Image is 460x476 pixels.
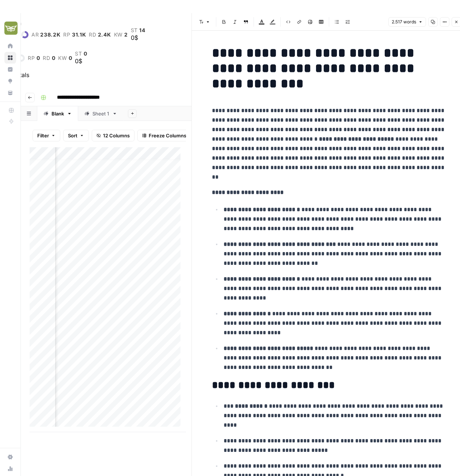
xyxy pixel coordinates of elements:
span: 238.2K [40,32,60,38]
a: st14 [131,27,145,33]
span: ar [31,32,39,38]
span: Filter [37,132,49,139]
span: 12 Columns [103,132,130,139]
a: rd2.4K [89,32,111,38]
button: 2.517 words [388,17,426,27]
button: Sort [63,130,89,141]
span: 14 [139,27,145,33]
span: rp [28,55,35,61]
span: 2.4K [98,32,111,38]
button: 12 Columns [92,130,134,141]
div: Blank [52,110,64,117]
div: 0$ [75,57,87,65]
span: 31.1K [72,32,86,38]
span: kw [58,55,67,61]
button: Freeze Columns [137,130,191,141]
span: 0 [52,55,56,61]
span: kw [114,32,123,38]
span: rp [63,32,70,38]
a: rp31.1K [63,32,86,38]
span: 0 [69,55,72,61]
div: Sheet 1 [92,110,109,117]
span: st [75,51,82,57]
a: ar238.2K [31,32,61,38]
span: Sort [68,132,77,139]
span: 2.517 words [392,19,416,25]
span: Freeze Columns [149,132,186,139]
a: Blank [37,106,78,121]
button: Filter [33,130,60,141]
span: 2 [124,32,128,38]
span: rd [43,55,50,61]
span: rd [89,32,96,38]
a: rp0 [28,55,40,61]
a: st0 [75,51,87,57]
a: Settings [4,451,16,463]
a: rd0 [43,55,55,61]
span: st [131,27,138,33]
span: 0 [84,51,87,57]
a: Sheet 1 [78,106,123,121]
a: kw2 [114,32,128,38]
a: Usage [4,463,16,475]
a: kw0 [58,55,72,61]
a: Your Data [4,87,16,99]
span: 0 [37,55,40,61]
div: 0$ [131,33,145,42]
